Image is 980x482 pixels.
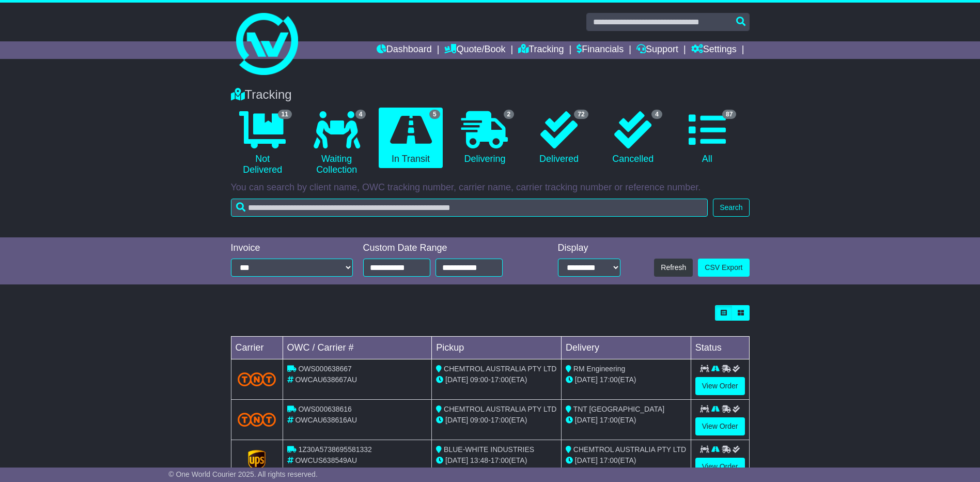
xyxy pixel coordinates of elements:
[575,456,598,464] span: [DATE]
[698,259,749,277] a: CSV Export
[491,375,509,384] span: 17:00
[574,110,588,119] span: 72
[695,458,745,476] a: View Order
[722,110,736,119] span: 87
[654,259,693,277] button: Refresh
[436,455,557,466] div: - (ETA)
[238,372,276,386] img: TNT_Domestic.png
[283,337,432,359] td: OWC / Carrier #
[305,108,368,179] a: 4 Waiting Collection
[504,110,515,119] span: 2
[445,375,468,384] span: [DATE]
[298,365,352,373] span: OWS000638667
[226,87,755,102] div: Tracking
[429,110,440,119] span: 5
[695,377,745,395] a: View Order
[444,445,534,454] span: BLUE-WHITE INDUSTRIES
[238,413,276,427] img: TNT_Domestic.png
[691,41,737,59] a: Settings
[436,374,557,385] div: - (ETA)
[444,405,556,413] span: CHEMTROL AUSTRALIA PTY LTD
[231,243,353,254] div: Invoice
[600,416,618,424] span: 17:00
[651,110,662,119] span: 4
[575,375,598,384] span: [DATE]
[363,243,529,254] div: Custom Date Range
[527,108,590,169] a: 72 Delivered
[231,337,283,359] td: Carrier
[453,108,517,169] a: 2 Delivering
[636,41,678,59] a: Support
[445,456,468,464] span: [DATE]
[470,416,488,424] span: 09:00
[573,445,686,454] span: CHEMTROL AUSTRALIA PTY LTD
[379,108,442,169] a: 5 In Transit
[298,405,352,413] span: OWS000638616
[295,456,357,464] span: OWCUS638549AU
[601,108,665,169] a: 4 Cancelled
[566,415,687,426] div: (ETA)
[566,455,687,466] div: (ETA)
[573,405,665,413] span: TNT [GEOGRAPHIC_DATA]
[566,374,687,385] div: (ETA)
[295,375,357,384] span: OWCAU638667AU
[444,365,556,373] span: CHEMTROL AUSTRALIA PTY LTD
[577,41,624,59] a: Financials
[445,416,468,424] span: [DATE]
[432,337,562,359] td: Pickup
[600,375,618,384] span: 17:00
[295,416,357,424] span: OWCAU638616AU
[491,456,509,464] span: 17:00
[675,108,739,169] a: 87 All
[470,375,488,384] span: 09:00
[444,41,505,59] a: Quote/Book
[575,416,598,424] span: [DATE]
[355,110,366,119] span: 4
[436,415,557,426] div: - (ETA)
[695,417,745,435] a: View Order
[231,108,294,179] a: 11 Not Delivered
[168,470,318,478] span: © One World Courier 2025. All rights reserved.
[231,182,750,193] p: You can search by client name, OWC tracking number, carrier name, carrier tracking number or refe...
[248,450,266,471] img: GetCarrierServiceLogo
[600,456,618,464] span: 17:00
[377,41,432,59] a: Dashboard
[278,110,292,119] span: 11
[573,365,625,373] span: RM Engineering
[558,243,620,254] div: Display
[561,337,691,359] td: Delivery
[691,337,749,359] td: Status
[298,445,371,454] span: 1Z30A5738695581332
[491,416,509,424] span: 17:00
[470,456,488,464] span: 13:48
[518,41,564,59] a: Tracking
[713,199,749,217] button: Search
